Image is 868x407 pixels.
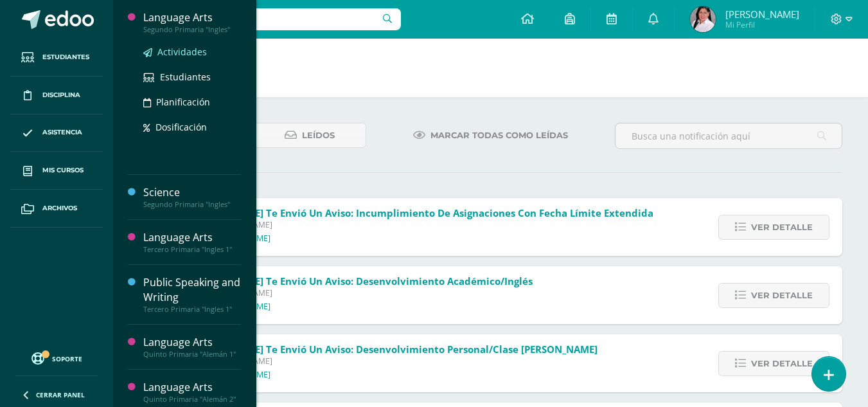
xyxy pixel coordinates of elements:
[160,71,211,83] span: Estudiantes
[42,52,89,62] span: Estudiantes
[143,10,241,34] a: Language ArtsSegundo Primaria "Ingles"
[751,284,813,307] span: Ver detalle
[143,275,241,305] div: Public Speaking and Writing
[143,10,241,25] div: Language Arts
[143,230,241,245] div: Language Arts
[143,185,241,209] a: ScienceSegundo Primaria "Ingles"
[143,230,241,254] a: Language ArtsTercero Primaria "Ingles 1"
[157,46,207,58] span: Actividades
[616,123,842,149] input: Busca una notificación aquí
[725,8,799,21] span: [PERSON_NAME]
[42,165,84,176] span: Mis cursos
[52,354,82,363] span: Soporte
[42,127,82,138] span: Asistencia
[725,19,799,30] span: Mi Perfil
[187,219,653,230] span: [DATE][PERSON_NAME]
[430,123,568,147] span: Marcar todas como leídas
[751,352,813,375] span: Ver detalle
[10,39,103,77] a: Estudiantes
[143,120,241,134] a: Dosificación
[252,123,366,148] a: Leídos
[143,395,241,404] div: Quinto Primaria "Alemán 2"
[10,152,103,190] a: Mis cursos
[121,8,401,30] input: Busca un usuario...
[143,185,241,200] div: Science
[143,305,241,314] div: Tercero Primaria "Ingles 1"
[143,335,241,350] div: Language Arts
[187,287,533,298] span: [DATE][PERSON_NAME]
[143,350,241,359] div: Quinto Primaria "Alemán 1"
[42,90,80,100] span: Disciplina
[15,349,98,366] a: Soporte
[143,380,241,395] div: Language Arts
[187,206,653,219] span: [PERSON_NAME] te envió un aviso: Incumplimiento de Asignaciones con fecha límite Extendida
[143,69,241,84] a: Estudiantes
[10,77,103,114] a: Disciplina
[143,200,241,209] div: Segundo Primaria "Ingles"
[397,123,584,148] a: Marcar todas como leídas
[10,114,103,152] a: Asistencia
[155,121,207,133] span: Dosificación
[143,380,241,404] a: Language ArtsQuinto Primaria "Alemán 2"
[302,123,335,147] span: Leídos
[751,215,813,239] span: Ver detalle
[143,44,241,59] a: Actividades
[143,245,241,254] div: Tercero Primaria "Ingles 1"
[143,335,241,359] a: Language ArtsQuinto Primaria "Alemán 1"
[10,190,103,228] a: Archivos
[143,25,241,34] div: Segundo Primaria "Ingles"
[42,203,77,213] span: Archivos
[143,275,241,314] a: Public Speaking and WritingTercero Primaria "Ingles 1"
[690,6,716,32] img: 8913a5ad6e113651d596bf9bf807ce8d.png
[187,343,598,356] span: [PERSON_NAME] te envió un aviso: Desenvolvimiento Personal/Clase [PERSON_NAME]
[143,95,241,109] a: Planificación
[156,96,210,108] span: Planificación
[187,356,598,366] span: [DATE][PERSON_NAME]
[187,275,533,287] span: [PERSON_NAME] te envió un aviso: Desenvolvimiento Académico/Inglés
[36,390,85,399] span: Cerrar panel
